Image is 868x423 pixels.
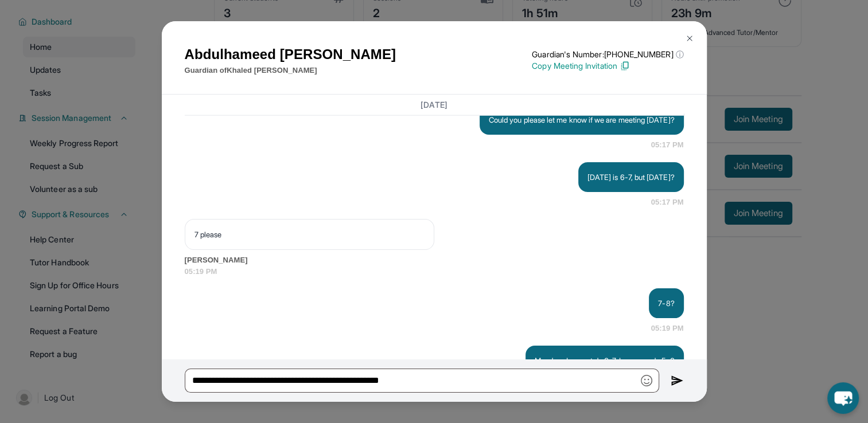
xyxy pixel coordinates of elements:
h1: Abdulhameed [PERSON_NAME] [185,44,396,65]
span: 05:17 PM [651,139,684,151]
img: Close Icon [685,34,694,43]
span: 05:19 PM [185,266,684,277]
span: [PERSON_NAME] [185,254,684,266]
p: Guardian of Khaled [PERSON_NAME] [185,65,396,76]
span: 05:19 PM [651,323,684,334]
p: Guardian's Number: [PHONE_NUMBER] [532,49,683,60]
span: 05:17 PM [651,197,684,208]
p: Mondays I cannot do 6-7. I can now do 5-6 [535,355,675,366]
img: Copy Icon [620,61,630,71]
img: Send icon [671,374,684,387]
p: Copy Meeting Invitation [532,60,683,72]
h3: [DATE] [185,99,684,111]
p: 7 please [194,229,425,240]
p: Could you please let me know if we are meeting [DATE]? [489,114,675,126]
span: ⓘ [675,49,683,60]
p: 7-8? [658,297,674,309]
button: chat-button [827,382,859,414]
p: [DATE] is 6-7, but [DATE]? [587,171,675,183]
img: Emoji [641,375,652,386]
